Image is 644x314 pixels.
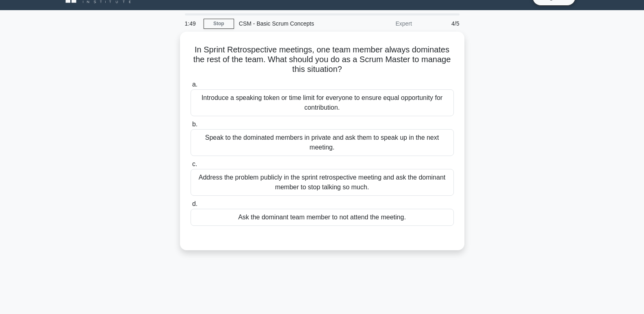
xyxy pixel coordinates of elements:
[192,200,197,207] span: d.
[191,209,454,226] div: Ask the dominant team member to not attend the meeting.
[204,19,234,29] a: Stop
[180,15,204,32] div: 1:49
[191,169,454,196] div: Address the problem publicly in the sprint retrospective meeting and ask the dominant member to s...
[190,45,455,75] h5: In Sprint Retrospective meetings, one team member always dominates the rest of the team. What sho...
[191,89,454,116] div: Introduce a speaking token or time limit for everyone to ensure equal opportunity for contribution.
[192,160,197,167] span: c.
[346,15,417,32] div: Expert
[192,121,197,128] span: b.
[234,15,346,32] div: CSM - Basic Scrum Concepts
[192,81,197,88] span: a.
[417,15,464,32] div: 4/5
[191,129,454,156] div: Speak to the dominated members in private and ask them to speak up in the next meeting.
